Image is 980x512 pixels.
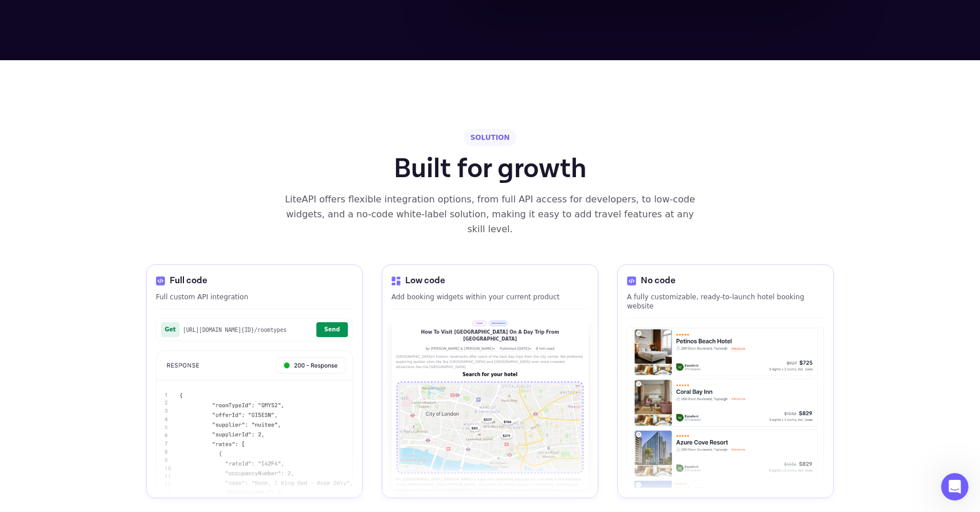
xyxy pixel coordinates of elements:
li: 8 min read [536,346,554,351]
span: [URL][DOMAIN_NAME] {ID} /roomtypes [183,327,313,333]
h6: How To Visit [GEOGRAPHIC_DATA] On A Day Trip From [GEOGRAPHIC_DATA] [396,329,584,343]
h1: Built for growth [394,155,587,183]
span: Destinations [489,321,508,326]
span: travel [472,321,487,326]
div: SOLUTION [464,129,517,146]
h6: Search for your hotel [396,372,584,378]
img: Map Placeholder [396,381,584,474]
span: Get [161,322,179,337]
img: Code Icon [627,276,636,286]
img: Code Icon [156,276,165,286]
img: Hotel Card [628,328,824,488]
span: No code [641,274,676,288]
span: Full code [170,274,207,288]
p: For [DEMOGRAPHIC_DATA], [PERSON_NAME] is especially interesting because you can walk in the foots... [396,476,584,497]
button: Send [316,322,348,337]
p: A fully customizable, ready-to-launch hotel booking website [627,292,824,311]
span: Low code [405,274,445,288]
li: Published [DATE] [500,346,529,351]
p: Full custom API integration [156,292,353,302]
li: by [PERSON_NAME] & [PERSON_NAME] [425,346,492,351]
p: [GEOGRAPHIC_DATA]'s historic landmarks offer some of the best day trips from the city center. We ... [396,354,584,369]
p: Add booking widgets within your current product [391,292,589,302]
img: Code Icon [391,276,401,286]
iframe: Intercom live chat [941,473,969,501]
div: LiteAPI offers flexible integration options, from full API access for developers, to low-code wid... [284,192,696,237]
